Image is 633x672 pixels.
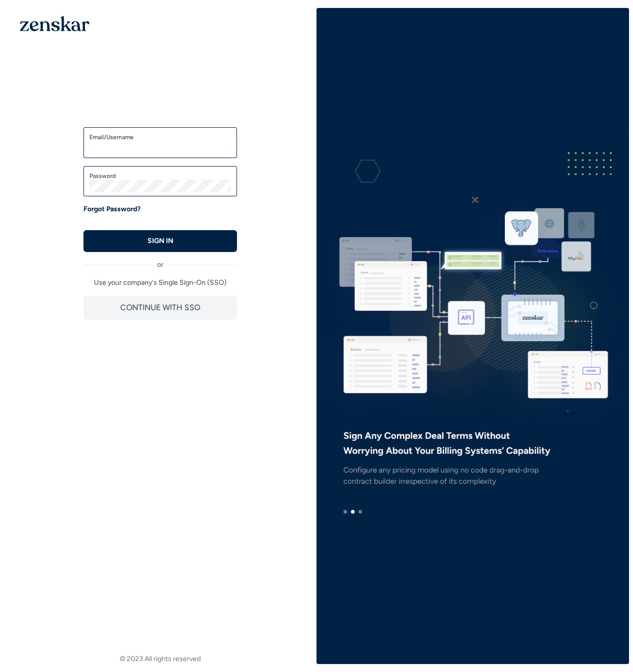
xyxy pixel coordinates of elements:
img: 1OGAJ2xQqyY4LXKgY66KYq0eOWRCkrZdAb3gUhuVAqdWPZE9SRJmCz+oDMSn4zDLXe31Ii730ItAGKgCKgCCgCikA4Av8PJUP... [20,16,89,31]
div: or [83,252,237,270]
label: Email/Username [89,133,231,141]
label: Password [89,172,231,180]
p: Use your company's Single Sign-On (SSO) [83,278,237,288]
p: SIGN IN [148,236,173,246]
button: CONTINUE WITH SSO [83,296,237,320]
a: Forgot Password? [83,204,141,214]
img: e3ZQAAAMhDCM8y96E9JIIDxLgAABAgQIECBAgAABAgQyAoJA5mpDCRAgQIAAAQIECBAgQIAAAQIECBAgQKAsIAiU37edAAECB... [316,135,629,537]
footer: © 2023 All rights reserved [4,654,316,664]
button: SIGN IN [83,230,237,252]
